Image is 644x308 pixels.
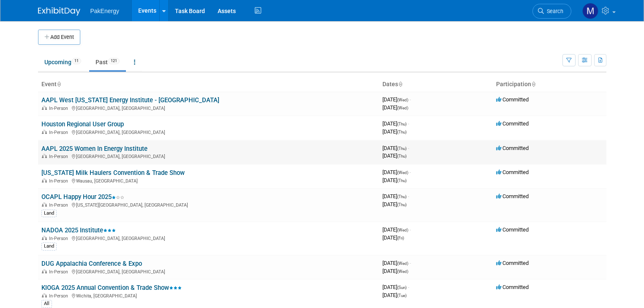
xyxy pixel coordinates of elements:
span: In-Person [49,130,71,135]
span: - [408,120,409,127]
div: [GEOGRAPHIC_DATA], [GEOGRAPHIC_DATA] [41,268,376,275]
span: [DATE] [382,169,411,175]
a: Upcoming11 [38,54,87,70]
span: (Wed) [397,106,408,110]
img: In-Person Event [42,106,47,110]
span: In-Person [49,178,71,184]
span: 121 [108,58,120,64]
span: [DATE] [382,153,407,159]
div: Land [41,210,57,217]
span: (Sun) [397,285,407,290]
a: OCAPL Happy Hour 2025 [41,193,124,201]
span: (Fri) [397,236,404,240]
span: Committed [496,120,529,127]
a: Houston Regional User Group [41,120,124,128]
a: Sort by Event Name [57,81,61,87]
span: In-Person [49,236,71,241]
th: Dates [379,77,493,92]
span: (Thu) [397,194,407,199]
a: KIOGA 2025 Annual Convention & Trade Show [41,284,182,292]
span: [DATE] [382,104,408,111]
span: - [409,226,411,233]
span: [DATE] [382,177,407,183]
span: In-Person [49,202,71,208]
span: [DATE] [382,226,411,233]
span: - [409,96,411,103]
span: [DATE] [382,284,409,290]
span: (Wed) [397,228,408,232]
a: DUG Appalachia Conference & Expo [41,260,142,267]
span: [DATE] [382,128,407,135]
img: In-Person Event [42,130,47,134]
span: (Thu) [397,202,407,207]
span: (Thu) [397,154,407,158]
div: Land [41,243,57,250]
span: [DATE] [382,201,407,207]
span: (Wed) [397,170,408,175]
span: Committed [496,96,529,103]
span: (Tue) [397,293,407,298]
span: In-Person [49,106,71,111]
img: In-Person Event [42,154,47,158]
span: - [408,193,409,199]
span: [DATE] [382,234,404,241]
span: - [409,260,411,266]
span: Committed [496,284,529,290]
a: Sort by Start Date [398,81,402,87]
span: - [409,169,411,175]
span: - [408,145,409,151]
a: Sort by Participation Type [531,81,535,87]
div: [GEOGRAPHIC_DATA], [GEOGRAPHIC_DATA] [41,104,376,111]
img: In-Person Event [42,202,47,207]
span: Committed [496,193,529,199]
th: Event [38,77,379,92]
span: [DATE] [382,120,409,127]
div: [GEOGRAPHIC_DATA], [GEOGRAPHIC_DATA] [41,153,376,159]
a: NADOA 2025 Institute [41,226,116,234]
span: [DATE] [382,268,408,274]
a: AAPL 2025 Women In Energy Institute [41,145,147,153]
a: AAPL West [US_STATE] Energy Institute - [GEOGRAPHIC_DATA] [41,96,219,104]
a: [US_STATE] Milk Haulers Convention & Trade Show [41,169,185,177]
span: Committed [496,226,529,233]
img: Mary Walker [582,3,598,19]
div: All [41,300,52,308]
span: (Thu) [397,178,407,183]
span: [DATE] [382,193,409,199]
img: ExhibitDay [38,7,80,16]
div: [GEOGRAPHIC_DATA], [GEOGRAPHIC_DATA] [41,234,376,241]
span: [DATE] [382,260,411,266]
span: Committed [496,145,529,151]
span: Committed [496,169,529,175]
div: [GEOGRAPHIC_DATA], [GEOGRAPHIC_DATA] [41,128,376,135]
span: PakEnergy [90,8,119,14]
a: Search [532,4,571,19]
span: Committed [496,260,529,266]
span: [DATE] [382,292,407,298]
img: In-Person Event [42,178,47,183]
span: [DATE] [382,96,411,103]
a: Past121 [89,54,126,70]
span: In-Person [49,293,71,299]
th: Participation [493,77,606,92]
img: In-Person Event [42,236,47,240]
span: (Wed) [397,98,408,102]
span: Search [544,8,563,14]
span: (Thu) [397,122,407,126]
span: [DATE] [382,145,409,151]
span: In-Person [49,269,71,275]
span: 11 [72,58,81,64]
div: Wausau, [GEOGRAPHIC_DATA] [41,177,376,184]
span: - [408,284,409,290]
span: (Wed) [397,269,408,274]
img: In-Person Event [42,293,47,297]
span: (Wed) [397,261,408,266]
span: (Thu) [397,146,407,151]
div: Wichita, [GEOGRAPHIC_DATA] [41,292,376,299]
img: In-Person Event [42,269,47,273]
button: Add Event [38,30,80,45]
div: [US_STATE][GEOGRAPHIC_DATA], [GEOGRAPHIC_DATA] [41,201,376,208]
span: In-Person [49,154,71,159]
span: (Thu) [397,130,407,134]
